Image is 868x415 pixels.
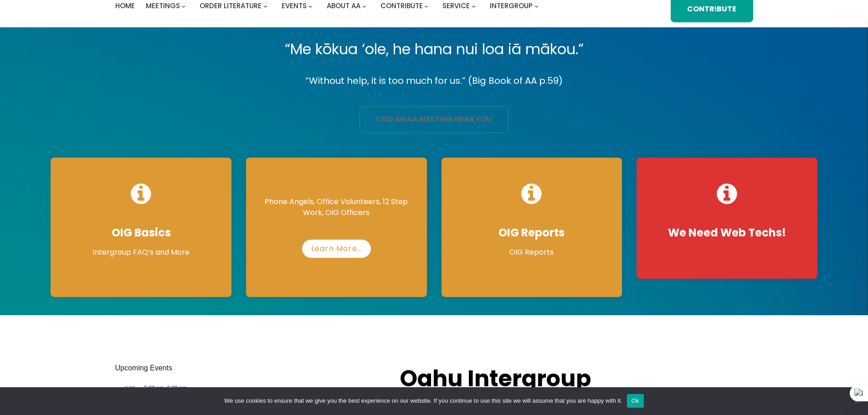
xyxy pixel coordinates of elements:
p: Intergroup FAQ’s and More [60,247,222,258]
div: Keywords by Traffic [101,54,154,60]
span: Events [282,1,307,10]
p: “Me kōkua ‘ole, he hana nui loa iā mākou.” [43,36,825,62]
time: – [144,385,187,391]
h4: OIG Basics [60,226,222,240]
span: We use cookies to ensure that we give you the best experience on our website. If you continue to ... [224,396,622,405]
a: find an aa meeting near you [360,106,508,133]
button: About AA submenu [362,4,366,8]
button: Ok [627,394,644,408]
span: Oct [115,384,144,392]
button: Intergroup submenu [534,4,539,8]
span: Service [442,1,470,10]
h2: Oahu Intergroup [400,363,619,395]
img: tab_domain_overview_orange.svg [25,53,32,60]
h4: We Need Web Techs! [646,226,808,240]
button: Service submenu [472,4,476,8]
p: Phone Angels, Office Volunteers, 12 Step Work, OIG Officers [255,196,418,218]
span: Order Literature [200,1,262,10]
span: Meetings [146,1,180,10]
div: v 4.0.25 [26,15,45,22]
div: Domain: [DOMAIN_NAME] [24,24,100,31]
img: website_grey.svg [15,24,22,31]
span: 5:00 pm [144,385,164,391]
button: Order Literature submenu [263,4,267,8]
a: Learn More… [302,240,371,258]
p: OIG Reports [451,247,613,258]
img: logo_orange.svg [15,15,22,22]
button: Meetings submenu [181,4,185,8]
h2: Upcoming Events [115,363,382,374]
h4: OIG Reports [451,226,613,240]
p: “Without help, it is too much for us.” (Big Book of AA p.59) [43,73,825,89]
img: tab_keywords_by_traffic_grey.svg [91,53,98,60]
span: Home [115,1,135,10]
button: Events submenu [308,4,313,8]
span: 6:30 pm [167,385,187,391]
span: Contribute [380,1,423,10]
span: About AA [327,1,360,10]
button: Contribute submenu [424,4,428,8]
span: Intergroup [490,1,533,10]
div: Domain Overview [35,54,82,60]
